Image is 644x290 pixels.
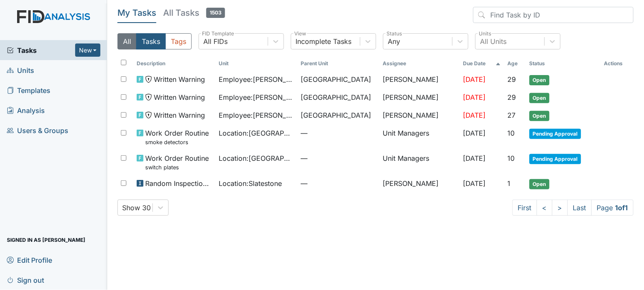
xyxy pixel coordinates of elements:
[301,74,372,84] span: [GEOGRAPHIC_DATA]
[219,92,294,102] span: Employee : [PERSON_NAME]
[75,43,101,57] button: New
[601,56,634,71] th: Actions
[117,33,192,49] div: Type filter
[301,178,376,188] span: —
[301,153,376,163] span: —
[537,200,553,216] a: <
[463,129,486,137] span: [DATE]
[122,203,151,213] div: Show 30
[121,60,126,65] input: Toggle All Rows Selected
[7,273,44,287] span: Sign out
[508,75,516,84] span: 29
[473,7,634,23] input: Find Task by ID
[7,124,68,137] span: Users & Groups
[508,179,511,188] span: 1
[7,104,45,117] span: Analysis
[219,153,294,163] span: Location : [GEOGRAPHIC_DATA]
[380,71,460,89] td: [PERSON_NAME]
[463,75,486,84] span: [DATE]
[298,56,380,71] th: Toggle SortBy
[508,154,515,162] span: 10
[480,36,506,46] div: All Units
[388,36,400,46] div: Any
[530,154,581,164] span: Pending Approval
[380,56,460,71] th: Assignee
[203,36,228,46] div: All FIDs
[145,153,209,171] span: Work Order Routine switch plates
[301,92,372,102] span: [GEOGRAPHIC_DATA]
[163,7,225,19] h5: All Tasks
[530,179,550,189] span: Open
[380,107,460,125] td: [PERSON_NAME]
[301,110,372,120] span: [GEOGRAPHIC_DATA]
[145,128,209,146] span: Work Order Routine smoke detectors
[460,56,504,71] th: Toggle SortBy
[530,129,581,139] span: Pending Approval
[530,93,550,103] span: Open
[463,111,486,119] span: [DATE]
[296,36,351,46] div: Incomplete Tasks
[463,93,486,101] span: [DATE]
[206,8,225,18] span: 1503
[7,84,50,97] span: Templates
[380,89,460,107] td: [PERSON_NAME]
[136,33,166,49] button: Tasks
[552,200,568,216] a: >
[512,200,634,216] nav: task-pagination
[301,128,376,138] span: —
[463,154,486,162] span: [DATE]
[591,200,634,216] span: Page
[219,110,294,120] span: Employee : [PERSON_NAME][GEOGRAPHIC_DATA]
[530,111,550,121] span: Open
[145,178,212,188] span: Random Inspection for AM
[568,200,592,216] a: Last
[219,128,294,138] span: Location : [GEOGRAPHIC_DATA]
[380,150,460,175] td: Unit Managers
[504,56,526,71] th: Toggle SortBy
[508,93,516,101] span: 29
[7,253,52,267] span: Edit Profile
[530,75,550,85] span: Open
[380,125,460,150] td: Unit Managers
[219,178,282,188] span: Location : Slatestone
[154,92,205,102] span: Written Warning
[508,129,515,137] span: 10
[508,111,516,119] span: 27
[117,33,137,49] button: All
[154,74,205,84] span: Written Warning
[7,64,34,77] span: Units
[145,138,209,146] small: smoke detectors
[615,203,628,212] strong: 1 of 1
[165,33,192,49] button: Tags
[7,45,75,55] a: Tasks
[219,74,294,84] span: Employee : [PERSON_NAME]
[463,179,486,188] span: [DATE]
[133,56,215,71] th: Toggle SortBy
[145,163,209,171] small: switch plates
[117,7,156,19] h5: My Tasks
[7,233,85,246] span: Signed in as [PERSON_NAME]
[154,110,205,120] span: Written Warning
[526,56,601,71] th: Toggle SortBy
[216,56,298,71] th: Toggle SortBy
[512,200,537,216] a: First
[380,175,460,193] td: [PERSON_NAME]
